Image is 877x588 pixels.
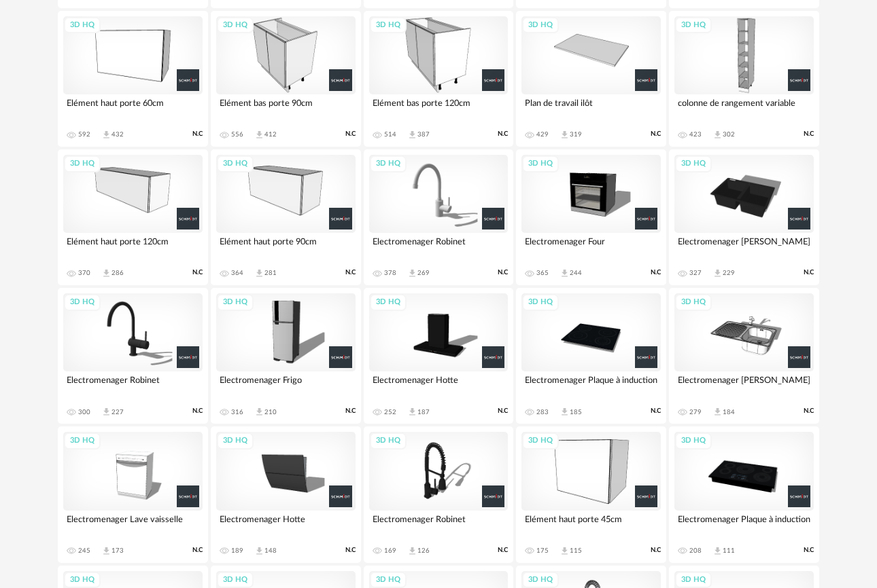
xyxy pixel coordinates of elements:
[111,408,124,416] div: 227
[407,546,417,556] span: Download icon
[675,433,712,449] div: 3D HQ
[211,149,361,285] a: 3D HQ Elément haut porte 90cm 364 Download icon 281 N.C
[570,408,582,416] div: 185
[111,547,124,555] div: 173
[64,433,101,449] div: 3D HQ
[364,288,514,424] a: 3D HQ Electromenager Hotte 252 Download icon 187 N.C
[570,547,582,555] div: 115
[231,547,243,555] div: 189
[522,155,559,172] div: 3D HQ
[64,294,101,311] div: 3D HQ
[370,294,407,311] div: 3D HQ
[651,268,661,277] span: N.C
[536,269,549,277] div: 365
[570,269,582,277] div: 244
[516,426,666,562] a: 3D HQ Elément haut porte 45cm 175 Download icon 115 N.C
[111,130,124,139] div: 432
[669,11,819,147] a: 3D HQ colonne de rangement variable 423 Download icon 302 N.C
[521,94,661,122] div: Plan de travail ilôt
[370,17,407,34] div: 3D HQ
[364,426,514,562] a: 3D HQ Electromenager Robinet 169 Download icon 126 N.C
[216,371,356,399] div: Electromenager Frigo
[63,371,203,399] div: Electromenager Robinet
[522,17,559,34] div: 3D HQ
[804,268,814,277] span: N.C
[370,433,407,449] div: 3D HQ
[516,288,666,424] a: 3D HQ Electromenager Plaque à induction 283 Download icon 185 N.C
[674,371,814,399] div: Electromenager [PERSON_NAME]
[216,233,356,260] div: Elément haut porte 90cm
[345,268,356,277] span: N.C
[674,94,814,122] div: colonne de rangement variable
[498,268,508,277] span: N.C
[417,269,430,277] div: 269
[669,288,819,424] a: 3D HQ Electromenager [PERSON_NAME] 279 Download icon 184 N.C
[264,547,277,555] div: 148
[712,546,723,556] span: Download icon
[417,547,430,555] div: 126
[64,155,101,172] div: 3D HQ
[417,130,430,139] div: 387
[536,408,549,416] div: 283
[521,371,661,399] div: Electromenager Plaque à induction
[101,407,111,417] span: Download icon
[407,268,417,278] span: Download icon
[217,294,254,311] div: 3D HQ
[216,511,356,538] div: Electromenager Hotte
[560,130,570,140] span: Download icon
[723,547,735,555] div: 111
[689,547,702,555] div: 208
[723,130,735,139] div: 302
[498,407,508,416] span: N.C
[192,546,203,555] span: N.C
[407,130,417,140] span: Download icon
[64,17,101,34] div: 3D HQ
[254,268,264,278] span: Download icon
[211,288,361,424] a: 3D HQ Electromenager Frigo 316 Download icon 210 N.C
[712,268,723,278] span: Download icon
[522,433,559,449] div: 3D HQ
[651,546,661,555] span: N.C
[211,11,361,147] a: 3D HQ Elément bas porte 90cm 556 Download icon 412 N.C
[101,546,111,556] span: Download icon
[217,433,254,449] div: 3D HQ
[217,155,254,172] div: 3D HQ
[101,130,111,140] span: Download icon
[58,11,208,147] a: 3D HQ Elément haut porte 60cm 592 Download icon 432 N.C
[192,130,203,139] span: N.C
[63,511,203,538] div: Electromenager Lave vaisselle
[689,408,702,416] div: 279
[651,407,661,416] span: N.C
[521,233,661,260] div: Electromenager Four
[407,407,417,417] span: Download icon
[536,130,549,139] div: 429
[211,426,361,562] a: 3D HQ Electromenager Hotte 189 Download icon 148 N.C
[364,149,514,285] a: 3D HQ Electromenager Robinet 378 Download icon 269 N.C
[675,294,712,311] div: 3D HQ
[651,130,661,139] span: N.C
[384,130,396,139] div: 514
[345,407,356,416] span: N.C
[78,130,90,139] div: 592
[254,407,264,417] span: Download icon
[192,407,203,416] span: N.C
[364,11,514,147] a: 3D HQ Elément bas porte 120cm 514 Download icon 387 N.C
[804,546,814,555] span: N.C
[560,268,570,278] span: Download icon
[384,547,396,555] div: 169
[231,269,243,277] div: 364
[804,130,814,139] span: N.C
[674,233,814,260] div: Electromenager [PERSON_NAME]
[264,130,277,139] div: 412
[689,269,702,277] div: 327
[78,547,90,555] div: 245
[675,17,712,34] div: 3D HQ
[63,94,203,122] div: Elément haut porte 60cm
[370,155,407,172] div: 3D HQ
[264,408,277,416] div: 210
[78,408,90,416] div: 300
[570,130,582,139] div: 319
[712,407,723,417] span: Download icon
[669,426,819,562] a: 3D HQ Electromenager Plaque à induction 208 Download icon 111 N.C
[723,408,735,416] div: 184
